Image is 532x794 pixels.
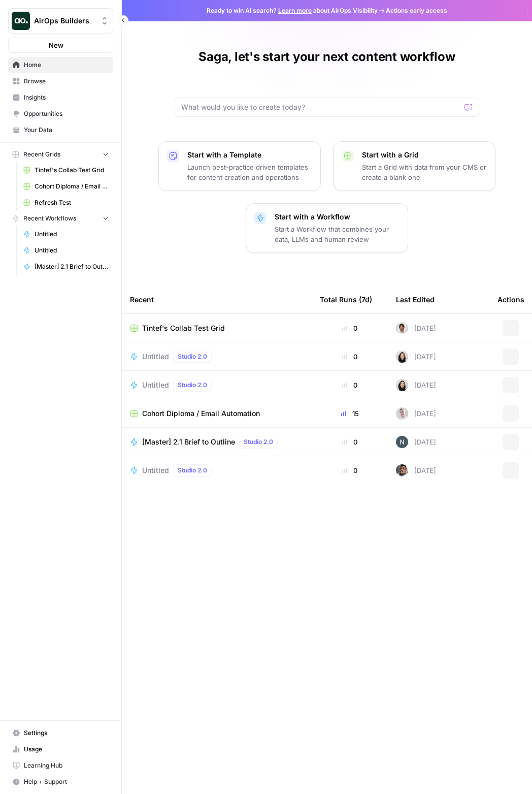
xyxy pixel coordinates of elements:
a: Refresh Test [19,195,113,211]
span: Usage [24,745,109,754]
p: Start a Workflow that combines your data, LLMs and human review [275,224,400,244]
a: Untitled [19,242,113,259]
button: Start with a WorkflowStart a Workflow that combines your data, LLMs and human review [246,203,408,253]
a: Insights [8,89,113,106]
span: Studio 2.0 [244,437,273,447]
a: Cohort Diploma / Email Automation [19,178,113,195]
a: UntitledStudio 2.0 [130,351,304,363]
button: New [8,38,113,53]
span: Settings [24,728,109,738]
span: Actions early access [386,6,447,15]
span: New [49,40,63,50]
span: [Master] 2.1 Brief to Outline [35,262,109,271]
img: AirOps Builders Logo [12,12,30,30]
a: Opportunities [8,106,113,122]
span: [Master] 2.1 Brief to Outline [142,437,235,447]
a: Settings [8,725,113,741]
span: Help + Support [24,777,109,786]
a: Tintef's Collab Test Grid [19,162,113,178]
img: t5ef5oef8zpw1w4g2xghobes91mw [396,351,408,363]
span: Recent Grids [23,150,60,159]
p: Launch best-practice driven templates for content creation and operations [187,162,312,182]
span: Ready to win AI search? about AirOps Visibility [207,6,378,15]
div: 15 [320,408,380,419]
a: UntitledStudio 2.0 [130,379,304,391]
span: Learning Hub [24,761,109,770]
a: UntitledStudio 2.0 [130,464,304,477]
div: 0 [320,437,380,447]
div: 0 [320,465,380,475]
span: Untitled [142,380,169,390]
a: Tintef's Collab Test Grid [130,323,304,333]
img: ant2ty5ec9o1f6p3djdkrbj4ekdi [396,407,408,420]
div: [DATE] [396,322,436,334]
img: t5ef5oef8zpw1w4g2xghobes91mw [396,379,408,391]
img: mfx9qxiwvwbk9y2m949wqpoopau8 [396,436,408,448]
p: Start with a Workflow [275,212,400,222]
span: Your Data [24,125,109,135]
div: 0 [320,352,380,362]
span: Cohort Diploma / Email Automation [35,182,109,191]
span: Refresh Test [35,198,109,207]
span: AirOps Builders [34,16,95,26]
a: Learn more [278,7,312,14]
div: [DATE] [396,436,436,448]
div: Total Runs (7d) [320,285,372,313]
p: Start a Grid with data from your CMS or create a blank one [362,162,487,182]
img: u93l1oyz1g39q1i4vkrv6vz0p6p4 [396,464,408,477]
button: Help + Support [8,774,113,790]
a: Learning Hub [8,757,113,774]
span: Browse [24,77,109,86]
p: Start with a Grid [362,150,487,160]
div: [DATE] [396,464,436,477]
button: Workspace: AirOps Builders [8,8,113,34]
span: Insights [24,93,109,102]
img: 2sv5sb2nc5y0275bc3hbsgjwhrga [396,322,408,334]
h1: Saga, let's start your next content workflow [198,49,455,65]
span: Recent Workflows [23,214,76,223]
span: Studio 2.0 [178,352,207,361]
span: Untitled [35,230,109,239]
span: Untitled [142,465,169,475]
div: [DATE] [396,379,436,391]
div: 0 [320,323,380,333]
span: Studio 2.0 [178,380,207,390]
input: What would you like to create today? [181,102,460,112]
div: [DATE] [396,351,436,363]
span: Tintef's Collab Test Grid [35,166,109,175]
span: Home [24,60,109,70]
span: Untitled [35,246,109,255]
a: Browse [8,73,113,89]
div: [DATE] [396,407,436,420]
div: 0 [320,380,380,390]
span: Studio 2.0 [178,466,207,475]
button: Start with a GridStart a Grid with data from your CMS or create a blank one [333,141,495,191]
a: Usage [8,741,113,757]
a: Your Data [8,122,113,138]
div: Recent [130,285,304,313]
p: Start with a Template [187,150,312,160]
a: [Master] 2.1 Brief to OutlineStudio 2.0 [130,436,304,448]
span: Opportunities [24,109,109,118]
a: Home [8,57,113,73]
button: Start with a TemplateLaunch best-practice driven templates for content creation and operations [158,141,321,191]
span: Cohort Diploma / Email Automation [142,408,260,419]
div: Actions [497,285,524,313]
a: [Master] 2.1 Brief to Outline [19,259,113,275]
span: Untitled [142,352,169,362]
button: Recent Workflows [8,211,113,226]
button: Recent Grids [8,147,113,162]
div: Last Edited [396,285,435,313]
a: Cohort Diploma / Email Automation [130,408,304,419]
a: Untitled [19,226,113,242]
span: Tintef's Collab Test Grid [142,323,225,333]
